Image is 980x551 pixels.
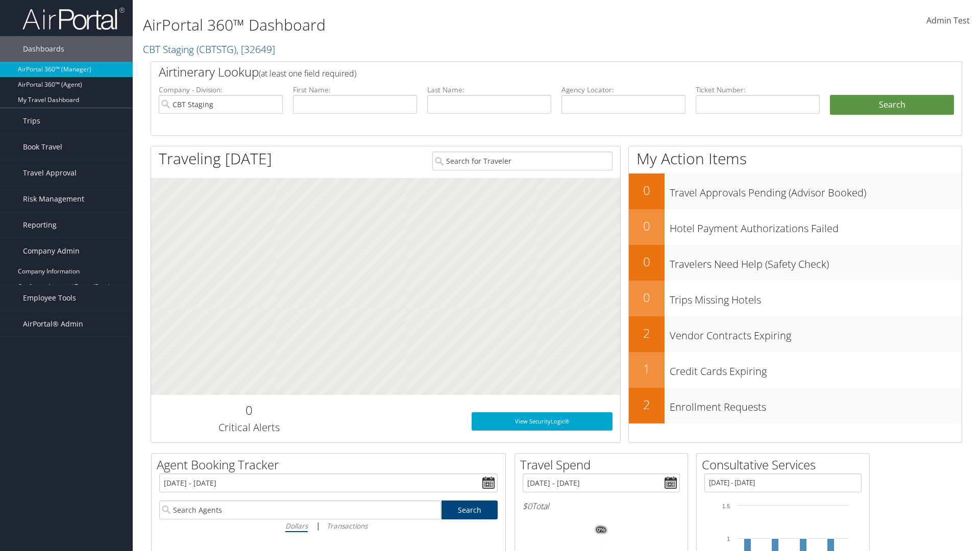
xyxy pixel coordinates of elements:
span: Reporting [23,212,57,238]
h2: Travel Spend [520,456,688,473]
a: 2Vendor Contracts Expiring [629,316,962,352]
h3: Enrollment Requests [670,395,962,414]
h2: 2 [629,396,665,413]
a: 1Credit Cards Expiring [629,352,962,388]
span: , [ 32649 ] [236,42,275,56]
i: Dollars [285,521,308,531]
span: ( CBTSTG ) [197,42,236,56]
h1: Traveling [DATE] [159,148,272,169]
h1: AirPortal 360™ Dashboard [143,14,694,36]
h3: Critical Alerts [159,420,339,435]
span: Employee Tools [23,285,76,311]
span: Travel Approval [23,160,77,186]
tspan: 1 [727,536,730,542]
a: 0Travel Approvals Pending (Advisor Booked) [629,173,962,209]
span: Trips [23,108,40,134]
span: (at least one field required) [259,68,356,79]
h3: Hotel Payment Authorizations Failed [670,216,962,236]
span: Admin Test [926,15,970,26]
h1: My Action Items [629,148,962,169]
a: Search [442,500,498,519]
h2: 0 [629,253,665,270]
i: Transactions [327,521,367,531]
a: View SecurityLogic® [472,412,612,431]
input: Search for Traveler [432,152,612,170]
label: Ticket Number: [696,85,820,95]
a: Admin Test [926,5,970,37]
tspan: 0% [597,527,605,533]
h2: Agent Booking Tracker [157,456,505,473]
h2: 0 [629,182,665,199]
span: Dashboards [23,36,64,62]
h3: Travelers Need Help (Safety Check) [670,252,962,271]
tspan: 1.5 [722,503,730,509]
span: $0 [523,500,532,512]
a: 2Enrollment Requests [629,388,962,423]
div: | [159,519,498,532]
h6: Total [523,500,680,512]
span: Book Travel [23,134,62,160]
h3: Trips Missing Hotels [670,288,962,307]
h3: Travel Approvals Pending (Advisor Booked) [670,181,962,200]
a: 0Hotel Payment Authorizations Failed [629,209,962,245]
span: AirPortal® Admin [23,311,83,337]
h2: 0 [159,402,339,419]
a: 0Trips Missing Hotels [629,281,962,316]
h3: Credit Cards Expiring [670,359,962,379]
button: Search [830,95,954,115]
h2: 1 [629,360,665,378]
h2: 2 [629,324,665,342]
label: First Name: [293,85,417,95]
input: Search Agents [159,500,441,519]
a: CBT Staging [143,42,275,56]
h2: Consultative Services [702,456,869,473]
h2: 0 [629,289,665,306]
label: Company - Division: [159,85,283,95]
label: Agency Locator: [561,85,685,95]
a: 0Travelers Need Help (Safety Check) [629,245,962,281]
h3: Vendor Contracts Expiring [670,323,962,343]
span: Company Admin [23,238,80,264]
h2: 0 [629,217,665,235]
span: Risk Management [23,186,84,212]
h2: Airtinerary Lookup [159,63,887,81]
label: Last Name: [427,85,551,95]
img: airportal-logo.png [22,7,125,31]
